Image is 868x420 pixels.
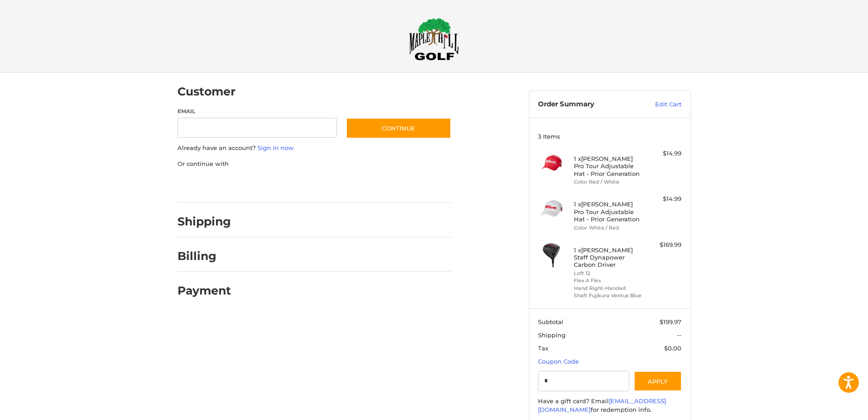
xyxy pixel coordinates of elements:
a: Coupon Code [538,358,579,365]
div: $14.99 [646,195,681,204]
iframe: PayPal-paylater [252,177,320,194]
li: Hand Right-Handed [574,285,643,292]
button: Continue [346,118,451,139]
h2: Billing [178,249,231,263]
iframe: PayPal-paypal [174,177,242,194]
h4: 1 x [PERSON_NAME] Pro Tour Adjustable Hat - Prior Generation [574,155,643,177]
a: Sign in now [257,144,294,151]
span: -- [677,331,681,339]
li: Color White / Red [574,224,643,232]
span: Tax [538,345,548,352]
img: Maple Hill Golf [409,18,459,60]
li: Shaft Fujikura Ventus Blue [574,292,643,300]
span: Shipping [538,331,566,339]
h2: Shipping [178,215,231,229]
button: Apply [634,371,682,391]
li: Color Red / White [574,178,643,186]
li: Flex A Flex [574,277,643,285]
span: $0.00 [664,345,681,352]
input: Gift Certificate or Coupon Code [538,371,629,391]
h3: Order Summary [538,100,636,109]
h4: 1 x [PERSON_NAME] Staff Dynapower Carbon Driver [574,246,643,269]
p: Already have an account? [178,144,451,153]
div: $169.99 [646,240,681,250]
h2: Customer [178,85,236,99]
h3: 3 Items [538,133,681,140]
a: Edit Cart [636,100,681,109]
iframe: PayPal-venmo [328,177,396,194]
h2: Payment [178,284,231,298]
div: Have a gift card? Email for redemption info. [538,397,681,415]
h4: 1 x [PERSON_NAME] Pro Tour Adjustable Hat - Prior Generation [574,200,643,223]
span: Subtotal [538,318,563,325]
li: Loft 12 [574,270,643,277]
p: Or continue with [178,160,451,169]
label: Email [178,107,337,115]
div: $14.99 [646,149,681,158]
span: $199.97 [660,318,681,325]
